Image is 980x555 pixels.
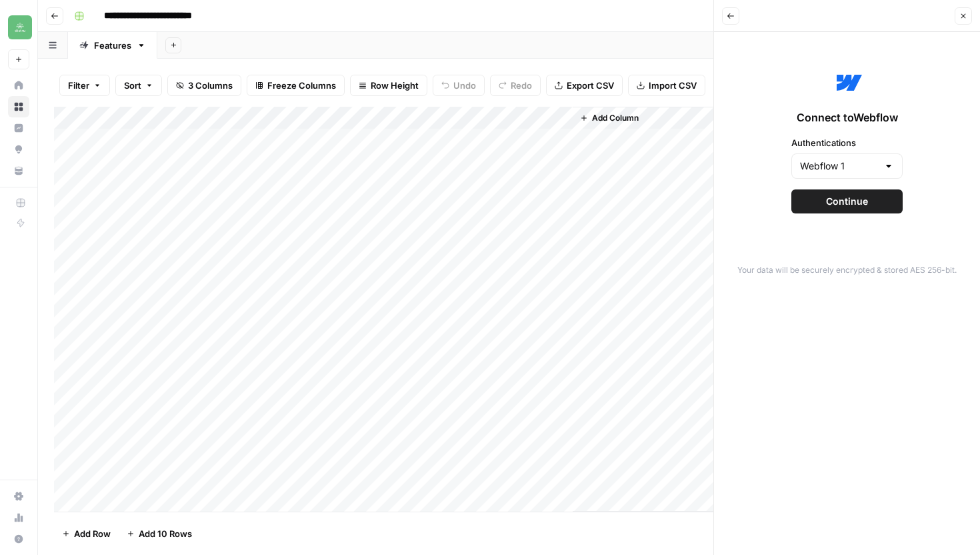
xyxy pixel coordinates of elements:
span: Continue [826,195,868,208]
a: Your Data [8,160,29,181]
a: Features [68,32,157,59]
span: Export CSV [567,79,614,92]
button: Add Column [575,109,644,127]
a: Usage [8,507,29,528]
button: Freeze Columns [247,75,345,96]
button: Undo [433,75,485,96]
img: Distru Logo [8,15,32,39]
a: Insights [8,117,29,139]
button: Sort [115,75,162,96]
span: Add 10 Rows [139,527,192,540]
span: Undo [453,79,476,92]
span: Freeze Columns [267,79,336,92]
span: Add Row [74,527,111,540]
span: Redo [511,79,532,92]
p: Your data will be securely encrypted & stored AES 256-bit. [722,264,972,276]
span: Import CSV [649,79,697,92]
button: Add Row [54,523,119,544]
a: Opportunities [8,139,29,160]
button: Export CSV [546,75,623,96]
span: Add Column [592,112,639,124]
button: Workspace: Distru [8,11,29,44]
button: Continue [791,189,903,213]
button: 3 Columns [167,75,241,96]
button: Add 10 Rows [119,523,200,544]
button: Import CSV [628,75,705,96]
span: 3 Columns [188,79,233,92]
input: Webflow 1 [800,159,878,173]
span: Filter [68,79,89,92]
button: Help + Support [8,528,29,550]
button: Filter [59,75,110,96]
button: Row Height [350,75,427,96]
label: Authentications [791,136,903,149]
a: Settings [8,486,29,507]
a: Browse [8,96,29,117]
button: Redo [490,75,541,96]
span: Connect to Webflow [797,109,898,125]
span: Sort [124,79,141,92]
a: Home [8,75,29,96]
div: Features [94,39,131,52]
span: Row Height [371,79,419,92]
